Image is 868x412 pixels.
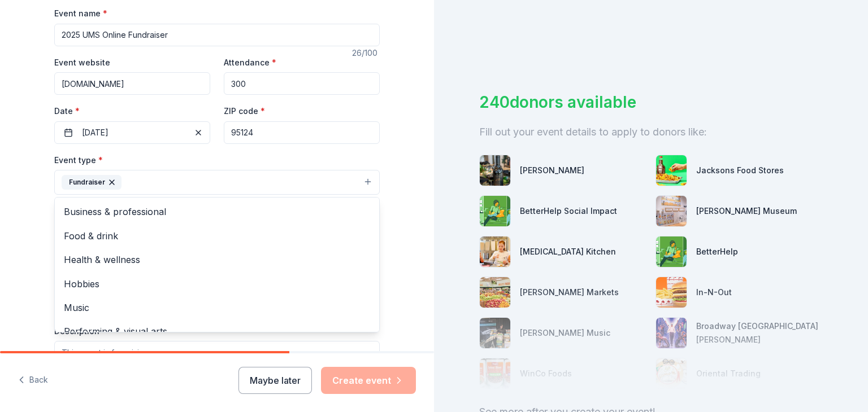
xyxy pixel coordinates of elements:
[64,324,370,339] span: Performing & visual arts
[62,175,121,190] div: Fundraiser
[64,300,370,315] span: Music
[54,197,380,332] div: Fundraiser
[64,252,370,267] span: Health & wellness
[64,204,370,219] span: Business & professional
[64,229,370,243] span: Food & drink
[64,277,370,291] span: Hobbies
[54,170,380,195] button: Fundraiser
